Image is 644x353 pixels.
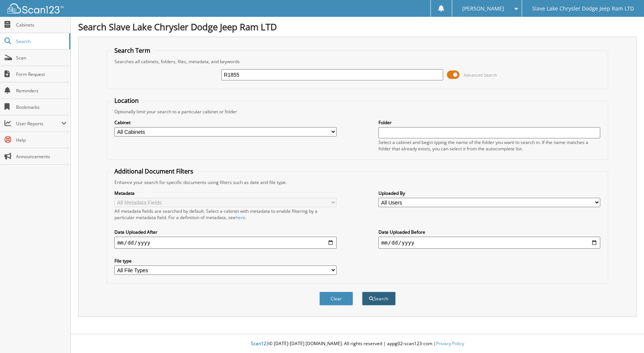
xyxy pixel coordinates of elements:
[436,340,464,347] a: Privacy Policy
[378,190,601,196] label: Uploaded By
[16,88,67,94] span: Reminders
[7,3,64,13] img: scan123-logo-white.svg
[114,258,337,264] label: File type
[607,317,644,353] iframe: Chat Widget
[16,120,61,127] span: User Reports
[378,119,601,126] label: Folder
[462,6,504,11] span: [PERSON_NAME]
[111,46,154,55] legend: Search Term
[236,214,245,221] a: here
[16,55,67,61] span: Scan
[16,22,67,28] span: Cabinets
[111,58,604,65] div: Searches all cabinets, folders, files, metadata, and keywords
[114,229,337,235] label: Date Uploaded After
[78,21,637,33] h1: Search Slave Lake Chrysler Dodge Jeep Ram LTD
[532,6,634,11] span: Slave Lake Chrysler Dodge Jeep Ram LTD
[114,190,337,196] label: Metadata
[111,179,604,185] div: Enhance your search for specific documents using filters such as date and file type.
[362,292,396,306] button: Search
[16,104,67,110] span: Bookmarks
[16,153,67,160] span: Announcements
[319,292,353,306] button: Clear
[111,167,197,175] legend: Additional Document Filters
[378,237,601,249] input: end
[111,96,142,105] legend: Location
[114,119,337,126] label: Cabinet
[16,137,67,143] span: Help
[71,335,644,353] div: © [DATE]-[DATE] [DOMAIN_NAME]. All rights reserved | appg02-scan123-com |
[378,139,601,152] div: Select a cabinet and begin typing the name of the folder you want to search in. If the name match...
[114,237,337,249] input: start
[16,71,67,77] span: Form Request
[251,340,269,347] span: Scan123
[114,208,337,221] div: All metadata fields are searched by default. Select a cabinet with metadata to enable filtering b...
[378,229,601,235] label: Date Uploaded Before
[464,72,497,78] span: Advanced Search
[16,38,65,44] span: Search
[111,108,604,115] div: Optionally limit your search to a particular cabinet or folder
